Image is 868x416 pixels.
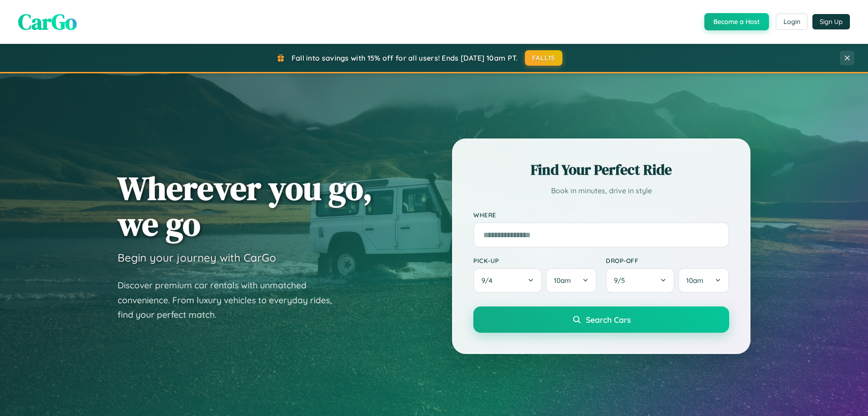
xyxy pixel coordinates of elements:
[473,268,542,293] button: 9/4
[586,315,631,325] span: Search Cars
[546,268,597,293] button: 10am
[704,13,769,30] button: Become a Host
[678,268,729,293] button: 10am
[118,278,344,322] p: Discover premium car rentals with unmatched convenience. From luxury vehicles to everyday rides, ...
[118,251,276,264] h3: Begin your journey with CarGo
[473,306,729,333] button: Search Cars
[292,53,518,62] span: Fall into savings with 15% off for all users! Ends [DATE] 10am PT.
[473,211,729,219] label: Where
[473,184,729,197] p: Book in minutes, drive in style
[812,14,850,29] button: Sign Up
[473,160,729,180] h2: Find Your Perfect Ride
[606,268,675,293] button: 9/5
[481,276,497,285] span: 9 / 4
[606,257,729,264] label: Drop-off
[614,276,629,285] span: 9 / 5
[554,276,571,285] span: 10am
[118,170,373,242] h1: Wherever you go, we go
[473,257,597,264] label: Pick-up
[686,276,703,285] span: 10am
[18,7,77,37] span: CarGo
[525,50,563,66] button: FALL15
[776,14,808,30] button: Login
